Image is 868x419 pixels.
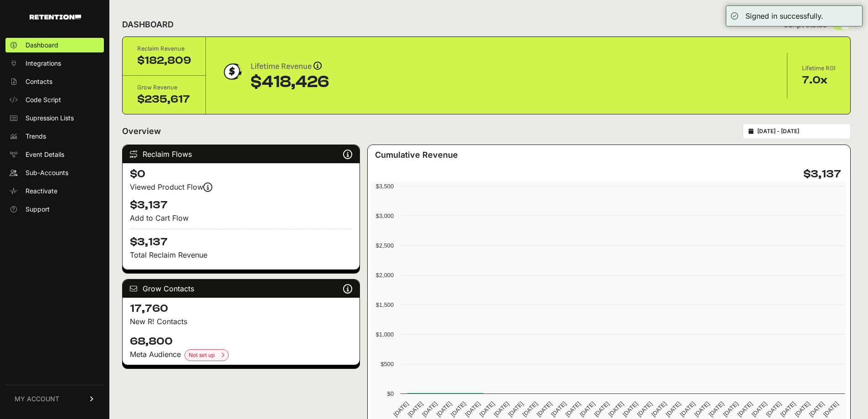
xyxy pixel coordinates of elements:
[5,166,104,180] a: Sub-Accounts
[579,400,596,418] text: [DATE]
[221,60,243,83] img: dollar-coin-05c43ed7efb7bc0c12610022525b4bbbb207c7efeef5aecc26f025e68dcafac9.png
[5,56,104,71] a: Integrations
[15,394,59,403] span: MY ACCOUNT
[26,150,64,159] span: Event Details
[130,181,352,192] div: Viewed Product Flow
[375,149,458,161] h3: Cumulative Revenue
[750,400,768,418] text: [DATE]
[802,64,836,73] div: Lifetime ROI
[203,187,212,187] i: Events are firing, and revenue is coming soon! Reclaim revenue is updated nightly.
[130,167,352,181] h4: $0
[130,212,352,223] div: Add to Cart Flow
[130,229,352,249] h4: $3,137
[621,400,639,418] text: [DATE]
[822,400,840,418] text: [DATE]
[26,168,68,177] span: Sub-Accounts
[251,60,329,73] div: Lifetime Revenue
[679,400,697,418] text: [DATE]
[123,145,360,163] div: Reclaim Flows
[130,249,352,260] p: Total Reclaim Revenue
[123,279,360,298] div: Grow Contacts
[493,400,510,418] text: [DATE]
[130,316,352,327] p: New R! Contacts
[376,272,394,279] text: $2,000
[26,77,52,86] span: Contacts
[381,361,394,367] text: $500
[376,301,394,308] text: $1,500
[130,334,352,349] h4: 68,800
[636,400,654,418] text: [DATE]
[464,400,482,418] text: [DATE]
[5,202,104,217] a: Support
[26,41,58,50] span: Dashboard
[137,92,191,107] div: $235,617
[26,59,61,68] span: Integrations
[376,183,394,190] text: $3,500
[722,400,740,418] text: [DATE]
[5,93,104,107] a: Code Script
[5,74,104,89] a: Contacts
[26,114,74,123] span: Supression Lists
[26,132,46,141] span: Trends
[5,385,104,413] a: MY ACCOUNT
[26,186,57,196] span: Reactivate
[5,147,104,162] a: Event Details
[130,301,352,316] h4: 17,760
[5,111,104,125] a: Supression Lists
[435,400,453,418] text: [DATE]
[122,18,174,31] h2: DASHBOARD
[745,10,823,21] div: Signed in successfully.
[26,95,61,104] span: Code Script
[406,400,424,418] text: [DATE]
[137,53,191,68] div: $182,809
[137,83,191,92] div: Grow Revenue
[26,205,50,214] span: Support
[251,73,329,91] div: $418,426
[521,400,539,418] text: [DATE]
[507,400,525,418] text: [DATE]
[693,400,711,418] text: [DATE]
[376,331,394,338] text: $1,000
[803,167,841,181] h4: $3,137
[535,400,553,418] text: [DATE]
[421,400,439,418] text: [DATE]
[593,400,611,418] text: [DATE]
[130,349,352,361] div: Meta Audience
[387,390,394,397] text: $0
[376,212,394,219] text: $3,000
[779,400,797,418] text: [DATE]
[130,198,352,212] h4: $3,137
[550,400,568,418] text: [DATE]
[5,129,104,144] a: Trends
[5,38,104,52] a: Dashboard
[736,400,754,418] text: [DATE]
[137,44,191,53] div: Reclaim Revenue
[478,400,496,418] text: [DATE]
[30,15,81,20] img: Retention.com
[794,400,812,418] text: [DATE]
[607,400,625,418] text: [DATE]
[450,400,467,418] text: [DATE]
[564,400,582,418] text: [DATE]
[664,400,682,418] text: [DATE]
[122,125,161,138] h2: Overview
[708,400,725,418] text: [DATE]
[802,73,836,88] div: 7.0x
[5,184,104,198] a: Reactivate
[765,400,783,418] text: [DATE]
[376,242,394,249] text: $2,500
[392,400,410,418] text: [DATE]
[650,400,668,418] text: [DATE]
[808,400,826,418] text: [DATE]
